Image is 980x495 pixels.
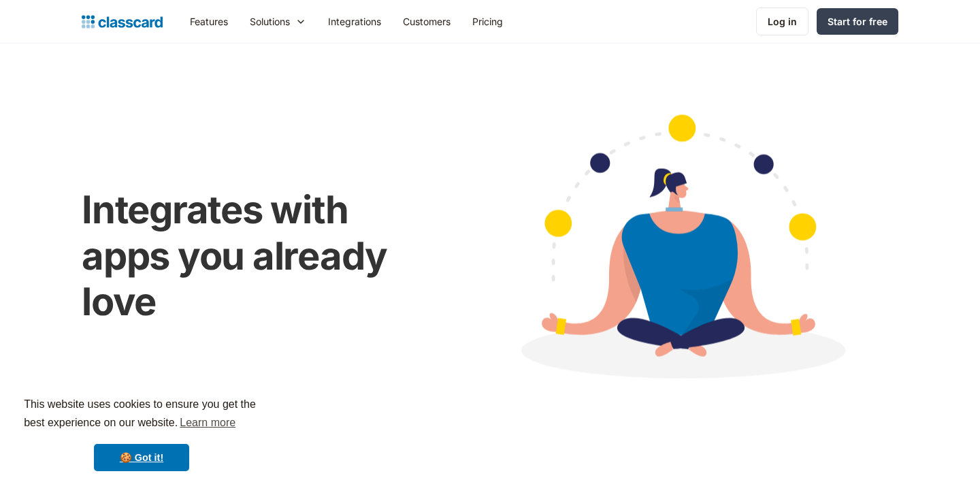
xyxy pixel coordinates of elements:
[94,444,189,471] a: dismiss cookie message
[461,6,514,37] a: Pricing
[317,6,392,37] a: Integrations
[756,7,808,35] a: Log in
[24,396,259,433] span: This website uses cookies to ensure you get the best experience on our website.
[82,187,435,325] h1: Integrates with apps you already love
[82,12,163,31] a: home
[392,6,461,37] a: Customers
[11,383,272,484] div: cookieconsent
[817,8,898,35] a: Start for free
[768,14,797,29] div: Log in
[179,6,239,37] a: Features
[462,89,898,415] img: Cartoon image showing connected apps
[239,6,317,37] div: Solutions
[178,413,238,433] a: learn more about cookies
[828,14,887,29] div: Start for free
[250,14,290,29] div: Solutions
